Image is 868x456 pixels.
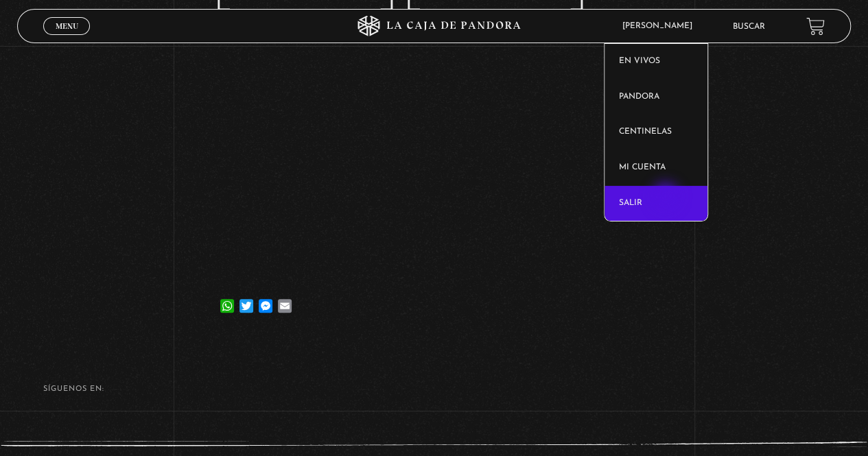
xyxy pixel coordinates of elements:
a: En vivos [605,44,707,80]
a: Mi cuenta [605,150,707,186]
a: Buscar [733,23,765,31]
a: Twitter [237,285,256,313]
a: View your shopping cart [806,17,825,36]
span: Cerrar [51,34,83,43]
a: Centinelas [605,115,707,150]
a: Salir [605,186,707,221]
a: Pandora [605,80,707,115]
a: Email [275,285,294,313]
span: [PERSON_NAME] [615,22,706,30]
h4: SÍguenos en: [43,385,825,393]
a: WhatsApp [218,285,237,313]
span: Menu [56,22,78,30]
a: Messenger [256,285,275,313]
